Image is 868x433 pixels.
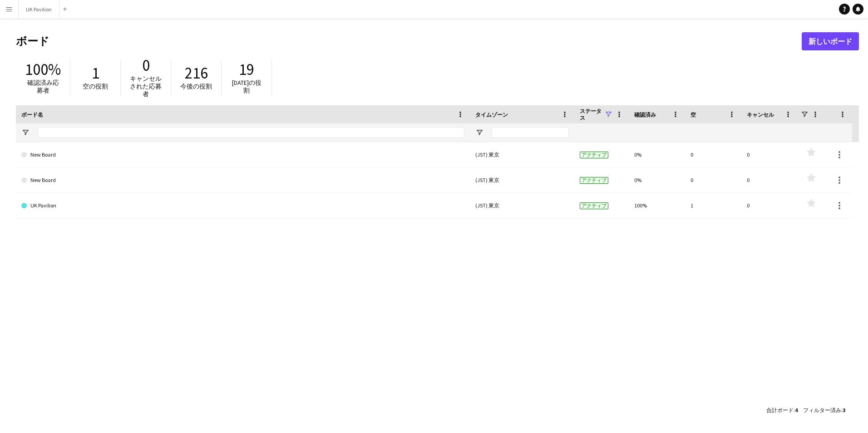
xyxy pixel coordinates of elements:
span: アクティブ [580,202,608,209]
div: 0 [741,167,798,192]
span: ステータス [580,108,604,121]
div: 0 [741,142,798,167]
div: : [766,401,798,419]
span: タイムゾーン [475,111,508,118]
h1: ボード [16,34,802,48]
span: 0 [142,55,150,75]
span: アクティブ [580,177,608,184]
a: UK Pavilion [21,193,464,218]
input: ボード名 フィルター入力 [38,127,464,138]
span: 今後の役割 [180,82,212,90]
div: 100% [629,193,685,218]
span: [DATE]の役割 [232,79,261,94]
span: キャンセル [747,111,774,118]
span: 216 [185,63,208,83]
span: 4 [795,407,798,413]
span: 100% [25,59,61,79]
div: (JST) 東京 [470,193,574,218]
span: 19 [239,59,254,79]
div: 0 [685,142,741,167]
span: 1 [92,63,99,83]
input: タイムゾーン フィルター入力 [492,127,569,138]
span: 空 [690,111,696,118]
button: UK Pavilion [19,0,59,18]
span: キャンセルされた応募者 [130,74,162,98]
a: New Board [21,142,464,167]
span: 空の役割 [83,82,108,90]
span: 合計ボード [766,407,794,413]
div: 0 [685,167,741,192]
span: ボード名 [21,111,43,118]
span: 確認済み応募者 [27,79,59,94]
span: 3 [843,407,845,413]
button: フィルターメニューを開く [21,128,30,137]
button: フィルターメニューを開く [475,128,483,137]
div: (JST) 東京 [470,142,574,167]
div: 1 [685,193,741,218]
span: アクティブ [580,152,608,158]
a: New Board [21,167,464,193]
div: 0 [741,193,798,218]
div: 0% [629,142,685,167]
span: フィルター済み [803,407,841,413]
a: 新しいボード [802,32,859,50]
div: 0% [629,167,685,192]
span: 確認済み [634,111,656,118]
div: : [803,401,845,419]
div: (JST) 東京 [470,167,574,192]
